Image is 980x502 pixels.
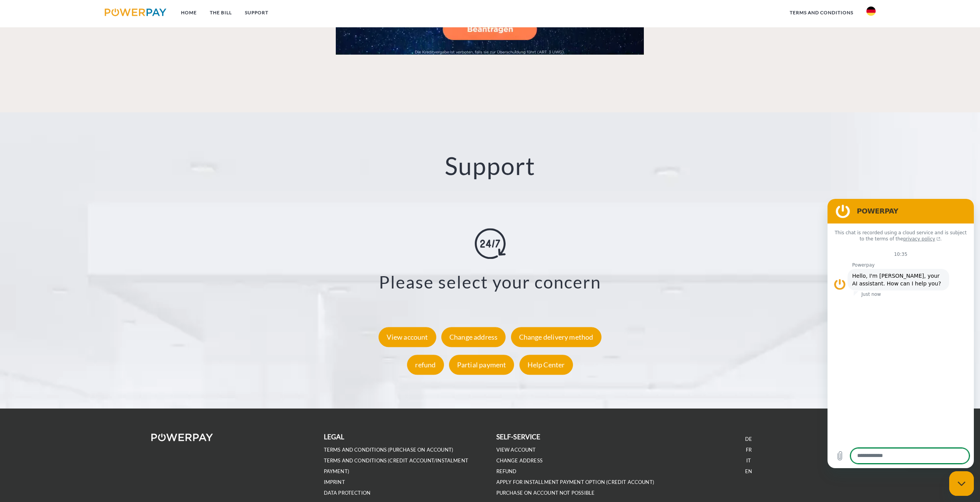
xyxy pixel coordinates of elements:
[496,457,543,464] a: Change address
[105,8,167,16] img: logo-powerpay.svg
[496,490,595,496] a: Purchase on account not possible
[324,447,454,453] a: Terms and Conditions (purchase on account)
[457,361,506,369] font: Partial payment
[324,479,345,485] a: IMPRINT
[746,447,752,453] a: FR
[447,361,516,369] a: Partial payment
[496,479,655,485] a: Apply for installment payment option (credit account)
[415,361,436,369] font: refund
[518,361,575,369] a: Help Center
[238,6,275,20] a: SUPPORT
[496,468,517,474] font: refund
[151,434,213,441] img: logo-powerpay-white.svg
[379,272,601,292] font: Please select your concern
[746,457,751,464] a: IT
[496,490,595,496] font: Purchase on account not possible
[949,471,974,496] iframe: Button to open the messaging window; conversation in progress
[496,468,517,475] a: refund
[509,333,603,342] a: Change delivery method
[528,361,565,369] font: Help Center
[203,6,238,20] a: THE BILL
[174,6,203,20] a: Home
[181,10,197,15] font: Home
[210,10,232,15] font: THE BILL
[445,151,536,180] font: Support
[496,447,536,453] a: View account
[745,468,752,475] a: EN
[496,433,541,441] font: self-service
[439,333,508,342] a: Change address
[324,490,371,496] a: DATA PROTECTION
[745,436,752,442] font: DE
[866,7,876,16] img: de
[828,199,974,468] iframe: Messaging window
[745,436,752,442] a: DE
[783,6,860,20] a: terms and conditions
[405,361,446,369] a: refund
[790,10,853,15] font: terms and conditions
[377,333,438,342] a: View account
[449,333,498,342] font: Change address
[324,433,345,441] font: legal
[745,468,752,474] font: EN
[387,333,428,342] font: View account
[519,333,593,342] font: Change delivery method
[475,228,506,259] img: online-shopping.svg
[324,457,468,474] font: Terms and Conditions (Credit Account/Instalment Payment)
[324,490,371,496] font: DATA PROTECTION
[324,457,468,475] a: Terms and Conditions (Credit Account/Instalment Payment)
[245,10,268,15] font: SUPPORT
